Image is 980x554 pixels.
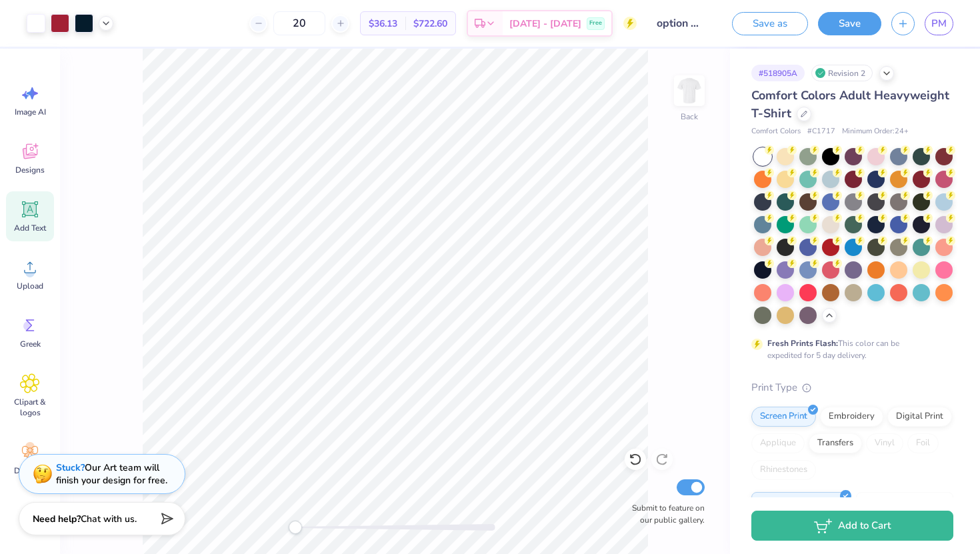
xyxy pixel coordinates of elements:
[273,11,325,35] input: – –
[676,77,703,104] img: Back
[751,380,953,395] div: Print Type
[751,407,816,427] div: Screen Print
[925,12,953,35] a: PM
[887,407,952,427] div: Digital Print
[751,433,805,453] div: Applique
[931,16,947,31] span: PM
[767,337,931,361] div: This color can be expedited for 5 day delivery.
[33,513,81,525] strong: Need help?
[751,511,953,541] button: Add to Cart
[14,465,46,476] span: Decorate
[907,433,939,453] div: Foil
[625,502,705,526] label: Submit to feature on our public gallery.
[751,126,801,137] span: Comfort Colors
[8,397,52,418] span: Clipart & logos
[56,461,167,487] div: Our Art team will finish your design for free.
[751,87,949,121] span: Comfort Colors Adult Heavyweight T-Shirt
[17,281,43,291] span: Upload
[842,126,909,137] span: Minimum Order: 24 +
[81,513,137,525] span: Chat with us.
[866,433,903,453] div: Vinyl
[809,433,862,453] div: Transfers
[751,65,805,81] div: # 518905A
[818,12,881,35] button: Save
[15,165,45,175] span: Designs
[509,17,581,31] span: [DATE] - [DATE]
[589,19,602,28] span: Free
[15,107,46,117] span: Image AI
[681,111,698,123] div: Back
[289,521,302,534] div: Accessibility label
[751,460,816,480] div: Rhinestones
[413,17,447,31] span: $722.60
[647,10,712,37] input: Untitled Design
[56,461,85,474] strong: Stuck?
[14,223,46,233] span: Add Text
[767,338,838,349] strong: Fresh Prints Flash:
[820,407,883,427] div: Embroidery
[807,126,835,137] span: # C1717
[369,17,397,31] span: $36.13
[811,65,873,81] div: Revision 2
[732,12,808,35] button: Save as
[20,339,41,349] span: Greek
